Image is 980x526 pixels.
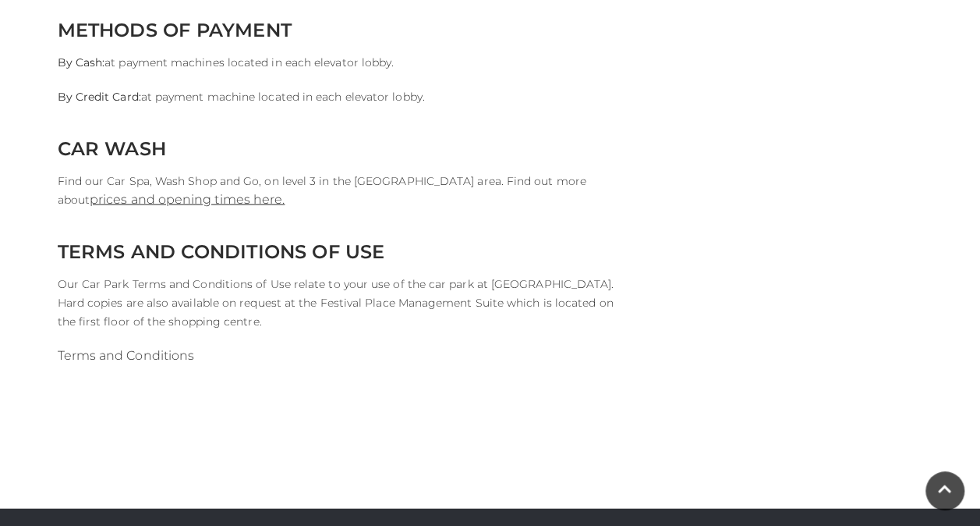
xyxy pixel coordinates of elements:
h2: TERMS AND CONDITIONS OF USE [58,240,627,263]
p: Find our Car Spa, Wash Shop and Go, on level 3 in the [GEOGRAPHIC_DATA] area. Find out more about [58,172,627,209]
h2: CAR WASH [58,137,627,160]
p: Our Car Park Terms and Conditions of Use relate to your use of the car park at [GEOGRAPHIC_DATA].... [58,275,627,331]
strong: By Credit Card: [58,90,141,104]
h2: METHODS OF PAYMENT [58,19,627,41]
p: at payment machines located in each elevator lobby. [58,53,627,72]
a: prices and opening times here. [90,192,285,207]
a: Terms and Conditions [58,348,195,363]
strong: By Cash: [58,55,105,69]
p: at payment machine located in each elevator lobby. [58,87,627,106]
